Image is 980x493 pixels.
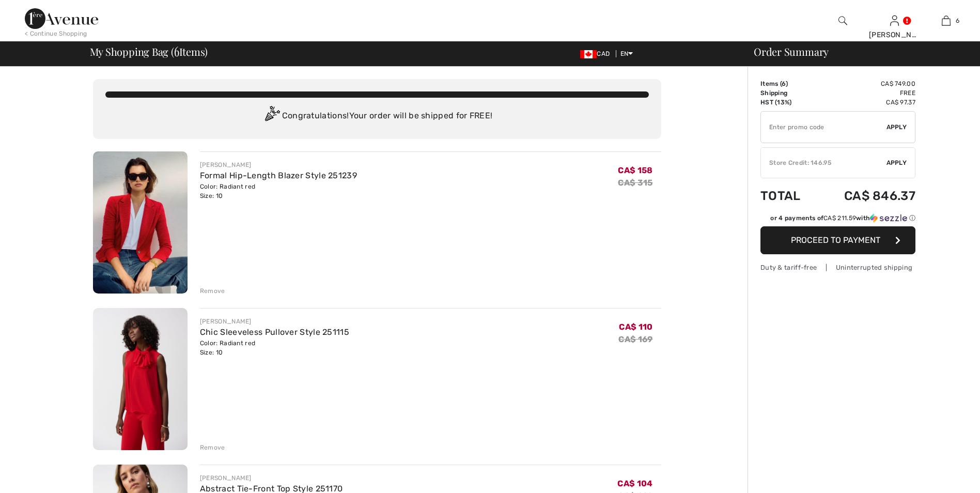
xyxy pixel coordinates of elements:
[816,79,915,88] td: CA$ 749.00
[93,308,188,450] img: Chic Sleeveless Pullover Style 251115
[886,122,907,132] span: Apply
[105,106,649,127] div: Congratulations! Your order will be shipped for FREE!
[770,213,915,223] div: or 4 payments of with
[618,165,652,175] span: CA$ 158
[741,47,974,57] div: Order Summary
[761,158,886,167] div: Store Credit: 146.95
[816,98,915,107] td: CA$ 97.37
[200,473,343,483] div: [PERSON_NAME]
[200,160,357,170] div: [PERSON_NAME]
[93,151,188,294] img: Formal Hip-Length Blazer Style 251239
[580,50,614,57] span: CAD
[782,80,786,87] span: 6
[890,16,899,25] a: Sign In
[838,14,847,27] img: search the website
[760,88,816,98] td: Shipping
[618,334,652,344] s: CA$ 169
[956,16,959,25] span: 6
[580,50,597,58] img: Canadian Dollar
[618,178,652,188] s: CA$ 315
[200,443,225,452] div: Remove
[870,213,907,223] img: Sezzle
[619,322,652,332] span: CA$ 110
[869,29,920,40] div: [PERSON_NAME]
[890,14,899,27] img: My Info
[200,327,349,337] a: Chic Sleeveless Pullover Style 251115
[816,178,915,213] td: CA$ 846.37
[25,29,87,38] div: < Continue Shopping
[200,171,357,180] a: Formal Hip-Length Blazer Style 251239
[90,47,208,57] span: My Shopping Bag ( Items)
[816,88,915,98] td: Free
[200,182,357,201] div: Color: Radiant red Size: 10
[174,44,179,57] span: 6
[617,479,652,488] span: CA$ 104
[200,317,349,326] div: [PERSON_NAME]
[942,14,951,27] img: My Bag
[200,286,225,296] div: Remove
[761,112,886,143] input: Promo code
[200,338,349,357] div: Color: Radiant red Size: 10
[760,178,816,213] td: Total
[760,213,915,226] div: or 4 payments ofCA$ 211.59withSezzle Click to learn more about Sezzle
[760,226,915,254] button: Proceed to Payment
[760,79,816,88] td: Items ( )
[25,8,98,29] img: 1ère Avenue
[620,50,633,57] span: EN
[261,106,282,127] img: Congratulation2.svg
[921,14,971,27] a: 6
[760,263,915,272] div: Duty & tariff-free | Uninterrupted shipping
[886,158,907,167] span: Apply
[791,235,880,245] span: Proceed to Payment
[823,214,856,222] span: CA$ 211.59
[760,98,816,107] td: HST (13%)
